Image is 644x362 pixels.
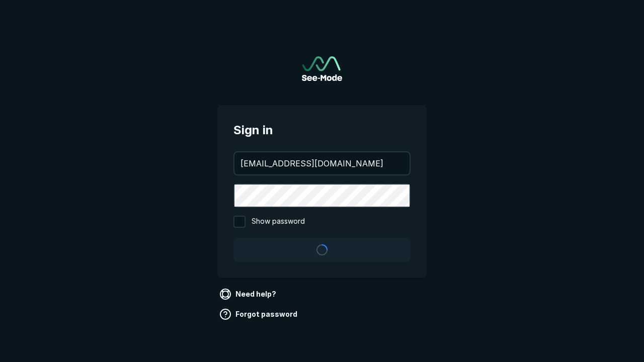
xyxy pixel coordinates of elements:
a: Go to sign in [302,56,342,81]
span: Show password [252,216,305,228]
a: Forgot password [217,306,301,322]
span: Sign in [233,121,411,139]
input: your@email.com [234,152,410,174]
img: See-Mode Logo [302,56,342,81]
a: Need help? [217,286,280,302]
